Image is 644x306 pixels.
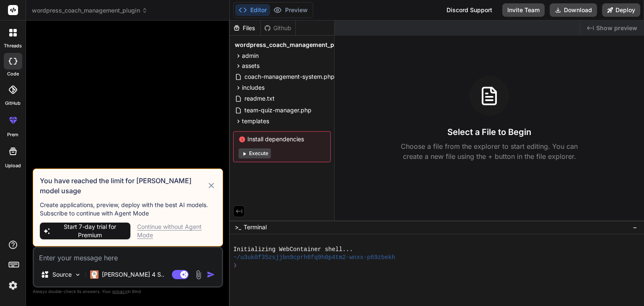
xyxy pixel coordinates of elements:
button: Download [550,3,597,17]
label: code [7,70,19,78]
p: Always double-check its answers. Your in Bind [33,288,223,296]
span: >_ [235,223,241,231]
p: Create applications, preview, deploy with the best AI models. Subscribe to continue with Agent Mode [40,201,216,218]
img: settings [6,278,20,293]
h3: You have reached the limit for [PERSON_NAME] model usage [40,176,207,196]
span: Install dependencies [239,135,325,143]
span: Show preview [596,24,637,32]
span: readme.txt [244,93,275,104]
div: Github [261,24,295,32]
label: Upload [5,162,21,169]
span: ~/u3uk0f35zsjjbn9cprh6fq9h0p4tm2-wnxx-p69zbekh [233,254,395,262]
button: − [631,220,639,234]
span: wordpress_coach_management_plugin [235,41,349,49]
div: Continue without Agent Mode [137,223,216,239]
span: admin [242,52,259,60]
span: templates [242,117,269,125]
span: coach-management-system.php [244,72,335,82]
label: GitHub [5,100,21,107]
p: Choose a file from the explorer to start editing. You can create a new file using the + button in... [395,141,583,161]
span: team-quiz-manager.php [244,105,312,115]
span: Initializing WebContainer shell... [233,246,353,254]
img: icon [207,270,215,279]
span: − [633,223,637,231]
div: Discord Support [441,3,497,17]
button: Execute [239,148,271,158]
label: prem [7,131,18,138]
label: threads [4,42,22,49]
button: Editor [235,4,270,16]
img: attachment [194,270,203,280]
span: wordpress_coach_management_plugin [32,6,148,15]
button: Start 7-day trial for Premium [40,223,130,239]
button: Preview [270,4,311,16]
p: Source [52,270,72,279]
span: Start 7-day trial for Premium [53,223,127,239]
p: [PERSON_NAME] 4 S.. [102,270,164,279]
div: Files [230,24,260,32]
img: Pick Models [74,271,81,278]
span: includes [242,83,265,92]
img: Claude 4 Sonnet [90,270,99,279]
span: privacy [112,289,127,294]
span: Terminal [244,223,267,231]
span: assets [242,62,260,70]
span: ❯ [233,262,237,270]
button: Deploy [602,3,640,17]
h3: Select a File to Begin [447,126,531,138]
button: Invite Team [502,3,545,17]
